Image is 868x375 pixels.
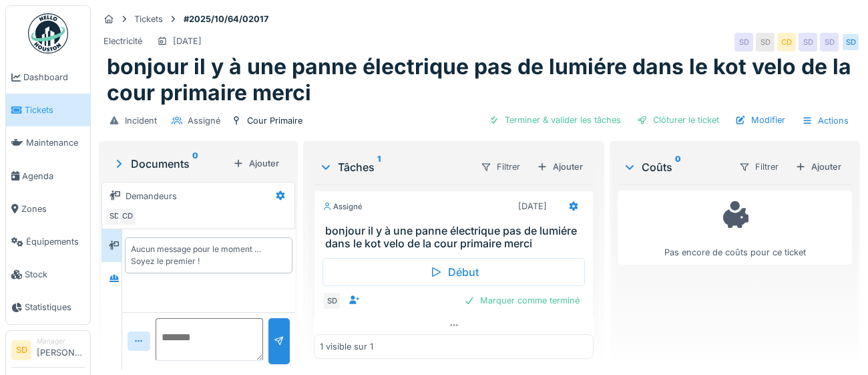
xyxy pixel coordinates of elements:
[37,336,85,346] div: Manager
[173,35,202,47] div: [DATE]
[192,156,198,172] sup: 0
[377,159,381,175] sup: 1
[322,258,585,286] div: Début
[25,301,85,314] span: Statistiques
[28,13,68,53] img: Badge_color-CXgf-gQk.svg
[25,104,85,116] span: Tickets
[6,126,90,159] a: Maintenance
[11,340,31,360] li: SD
[325,225,588,250] h3: bonjour il y à une panne électrique pas de lumiére dans le kot velo de la cour primaire merci
[178,13,274,25] strong: #2025/10/64/02017
[126,190,177,203] div: Demandeurs
[22,170,85,182] span: Agenda
[733,157,785,176] div: Filtrer
[107,54,852,106] h1: bonjour il y à une panne électrique pas de lumiére dans le kot velo de la cour primaire merci
[6,225,90,258] a: Équipements
[777,33,796,51] div: CD
[37,336,85,365] li: [PERSON_NAME]
[25,268,85,281] span: Stock
[6,61,90,94] a: Dashboard
[531,158,588,176] div: Ajouter
[320,340,373,353] div: 1 visible sur 1
[322,201,363,213] div: Assigné
[112,156,228,172] div: Documents
[734,33,753,51] div: SD
[6,291,90,324] a: Statistiques
[23,71,85,84] span: Dashboard
[632,111,724,129] div: Clôturer le ticket
[6,258,90,291] a: Stock
[790,158,847,176] div: Ajouter
[228,154,284,172] div: Ajouter
[730,111,791,129] div: Modifier
[475,157,526,176] div: Filtrer
[796,111,855,130] div: Actions
[518,200,547,213] div: [DATE]
[247,114,302,127] div: Cour Primaire
[11,336,85,368] a: SD Manager[PERSON_NAME]
[125,114,157,127] div: Incident
[459,291,585,309] div: Marquer comme terminé
[322,291,341,310] div: SD
[675,159,681,175] sup: 0
[103,35,142,47] div: Electricité
[841,33,860,51] div: SD
[820,33,839,51] div: SD
[131,243,286,267] div: Aucun message pour le moment … Soyez le premier !
[6,160,90,193] a: Agenda
[26,235,85,248] span: Équipements
[26,136,85,149] span: Maintenance
[134,13,163,25] div: Tickets
[6,193,90,225] a: Zones
[626,197,843,259] div: Pas encore de coûts pour ce ticket
[6,94,90,126] a: Tickets
[756,33,775,51] div: SD
[483,111,626,129] div: Terminer & valider les tâches
[21,203,85,215] span: Zones
[319,159,469,175] div: Tâches
[118,207,137,226] div: CD
[799,33,817,51] div: SD
[188,114,220,127] div: Assigné
[623,159,728,175] div: Coûts
[105,207,124,226] div: SD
